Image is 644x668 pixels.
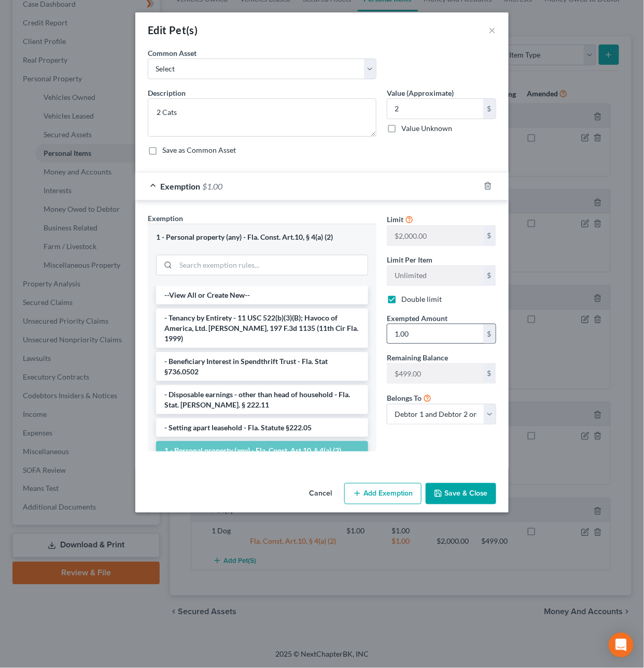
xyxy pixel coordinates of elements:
[162,145,236,155] label: Save as Common Asset
[387,266,483,285] input: --
[609,633,634,658] div: Open Intercom Messenger
[387,324,483,344] input: 0.00
[148,214,183,223] span: Exemption
[483,266,496,285] div: $
[483,99,496,119] div: $
[344,483,422,505] button: Add Exemption
[387,99,483,119] input: 0.00
[483,324,496,344] div: $
[387,352,448,363] label: Remaining Balance
[156,418,368,437] li: - Setting apart leasehold - Fla. Statute §222.05
[156,309,368,348] li: - Tenancy by Entirety - 11 USC 522(b)(3)(B); Havoco of America, Ltd. [PERSON_NAME], 197 F.3d 1135...
[387,364,483,383] input: --
[301,484,340,505] button: Cancel
[202,181,222,191] span: $1.00
[156,385,368,414] li: - Disposable earnings - other than head of household - Fla. Stat. [PERSON_NAME]. § 222.11
[156,233,368,242] div: 1 - Personal property (any) - Fla. Const. Art.10, § 4(a) (2)
[148,89,186,97] span: Description
[148,23,198,37] div: Edit Pet(s)
[387,226,483,245] input: --
[387,88,454,98] label: Value (Approximate)
[489,24,496,36] button: ×
[387,314,447,323] span: Exempted Amount
[426,483,496,505] button: Save & Close
[176,255,368,275] input: Search exemption rules...
[401,294,442,304] label: Double limit
[148,48,197,59] label: Common Asset
[156,441,368,460] li: 1 - Personal property (any) - Fla. Const. Art.10, § 4(a) (2)
[387,394,422,402] span: Belongs To
[483,226,496,245] div: $
[483,364,496,383] div: $
[401,123,452,134] label: Value Unknown
[387,215,403,224] span: Limit
[160,181,200,191] span: Exemption
[156,352,368,381] li: - Beneficiary Interest in Spendthrift Trust - Fla. Stat §736.0502
[387,254,432,265] label: Limit Per Item
[156,286,368,304] li: --View All or Create New--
